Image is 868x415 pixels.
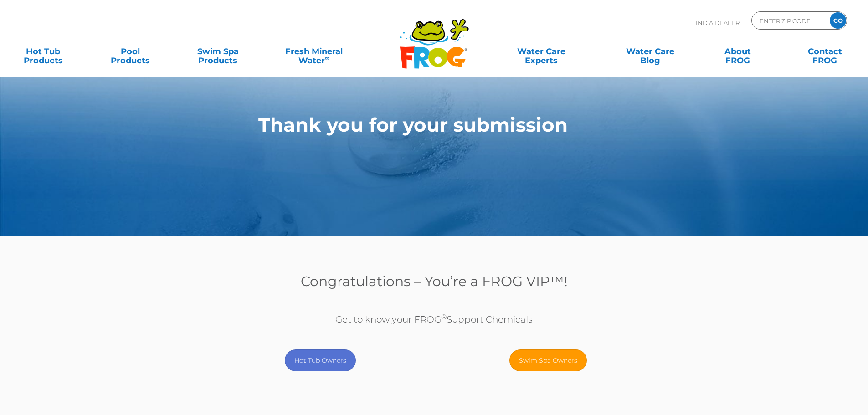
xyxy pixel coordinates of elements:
a: AboutFROG [704,42,771,61]
input: Zip Code Form [759,14,820,27]
h1: Thank you for your submission [168,114,658,136]
a: PoolProducts [97,42,164,61]
sup: ∞ [325,54,329,61]
a: ContactFROG [791,42,859,61]
h3: Congratulations – You’re a FROG VIP™! [206,274,662,289]
sup: ® [441,313,447,321]
a: Swim SpaProducts [184,42,252,61]
p: Find A Dealer [692,11,740,34]
a: Swim Spa Owners [509,349,587,371]
a: Water CareExperts [486,42,596,61]
a: Hot Tub Owners [285,349,356,371]
a: Hot TubProducts [9,42,77,61]
a: Fresh MineralWater∞ [271,42,356,61]
p: Get to know your FROG Support Chemicals [206,312,662,327]
input: GO [830,12,846,29]
a: Water CareBlog [616,42,684,61]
